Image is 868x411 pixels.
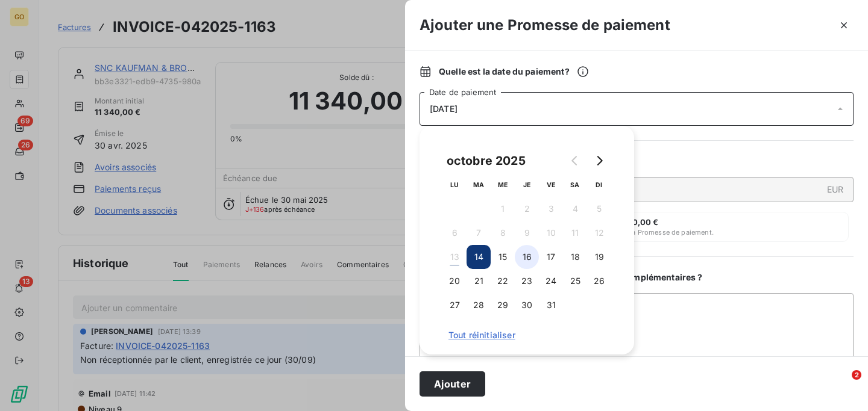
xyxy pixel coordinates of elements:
[587,269,611,293] button: 26
[515,221,539,245] button: 9
[515,173,539,197] th: jeudi
[442,269,467,293] button: 20
[439,66,589,78] span: Quelle est la date du paiement ?
[563,245,587,269] button: 18
[827,370,856,399] iframe: Intercom live chat
[587,149,611,173] button: Go to next month
[448,330,605,340] span: Tout réinitialiser
[467,173,491,197] th: mardi
[491,197,515,221] button: 1
[491,245,515,269] button: 15
[587,197,611,221] button: 5
[442,221,467,245] button: 6
[491,269,515,293] button: 22
[442,173,467,197] th: lundi
[491,173,515,197] th: mercredi
[491,293,515,317] button: 29
[563,173,587,197] th: samedi
[442,293,467,317] button: 27
[563,197,587,221] button: 4
[515,293,539,317] button: 30
[539,245,563,269] button: 17
[587,221,611,245] button: 12
[539,173,563,197] th: vendredi
[442,151,530,170] div: octobre 2025
[539,293,563,317] button: 31
[539,269,563,293] button: 24
[467,269,491,293] button: 21
[632,217,659,227] span: 0,00 €
[852,370,861,380] span: 2
[467,293,491,317] button: 28
[430,104,458,114] span: [DATE]
[420,371,485,397] button: Ajouter
[442,245,467,269] button: 13
[515,269,539,293] button: 23
[515,197,539,221] button: 2
[539,197,563,221] button: 3
[539,221,563,245] button: 10
[563,269,587,293] button: 25
[467,221,491,245] button: 7
[587,173,611,197] th: dimanche
[491,221,515,245] button: 8
[563,149,587,173] button: Go to previous month
[587,245,611,269] button: 19
[563,221,587,245] button: 11
[420,14,670,36] h3: Ajouter une Promesse de paiement
[515,245,539,269] button: 16
[467,245,491,269] button: 14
